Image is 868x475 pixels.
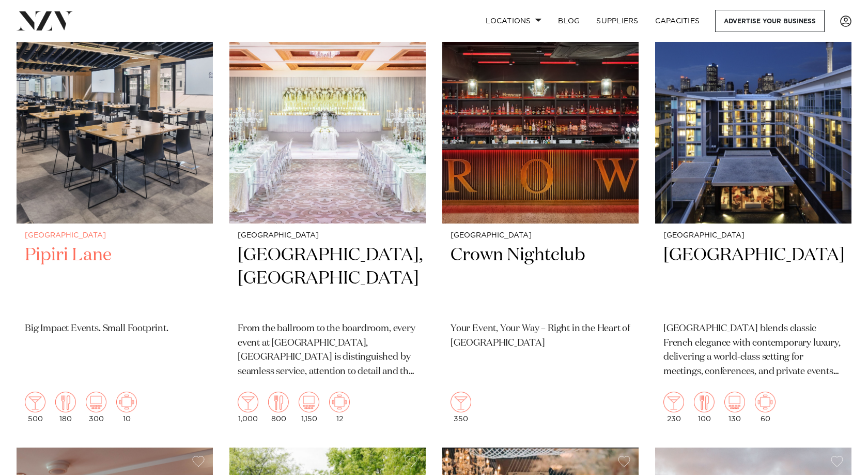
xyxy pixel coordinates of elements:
[647,10,708,32] a: Capacities
[724,392,745,423] div: 130
[451,232,630,240] small: [GEOGRAPHIC_DATA]
[588,10,646,32] a: SUPPLIERS
[25,232,205,240] small: [GEOGRAPHIC_DATA]
[238,392,258,412] img: cocktail.png
[25,244,205,314] h2: Pipiri Lane
[663,392,684,412] img: cocktail.png
[451,244,630,314] h2: Crown Nightclub
[25,322,205,336] p: Big Impact Events. Small Footprint.
[451,322,630,351] p: Your Event, Your Way – Right in the Heart of [GEOGRAPHIC_DATA]
[329,392,350,412] img: meeting.png
[663,244,843,314] h2: [GEOGRAPHIC_DATA]
[663,322,843,380] p: [GEOGRAPHIC_DATA] blends classic French elegance with contemporary luxury, delivering a world-cla...
[451,392,471,412] img: cocktail.png
[694,392,715,412] img: dining.png
[25,392,45,423] div: 500
[238,244,417,314] h2: [GEOGRAPHIC_DATA], [GEOGRAPHIC_DATA]
[663,232,843,240] small: [GEOGRAPHIC_DATA]
[116,392,137,412] img: meeting.png
[86,392,106,423] div: 300
[55,392,76,412] img: dining.png
[299,392,319,423] div: 1,150
[55,392,76,423] div: 180
[329,392,350,423] div: 12
[550,10,588,32] a: BLOG
[663,392,684,423] div: 230
[715,10,825,32] a: Advertise your business
[477,10,550,32] a: Locations
[451,392,471,423] div: 350
[694,392,715,423] div: 100
[238,232,417,240] small: [GEOGRAPHIC_DATA]
[86,392,106,412] img: theatre.png
[755,392,776,423] div: 60
[268,392,289,423] div: 800
[238,322,417,380] p: From the ballroom to the boardroom, every event at [GEOGRAPHIC_DATA], [GEOGRAPHIC_DATA] is distin...
[17,11,73,30] img: nzv-logo.png
[116,392,137,423] div: 10
[25,392,45,412] img: cocktail.png
[238,392,258,423] div: 1,000
[299,392,319,412] img: theatre.png
[268,392,289,412] img: dining.png
[755,392,776,412] img: meeting.png
[724,392,745,412] img: theatre.png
